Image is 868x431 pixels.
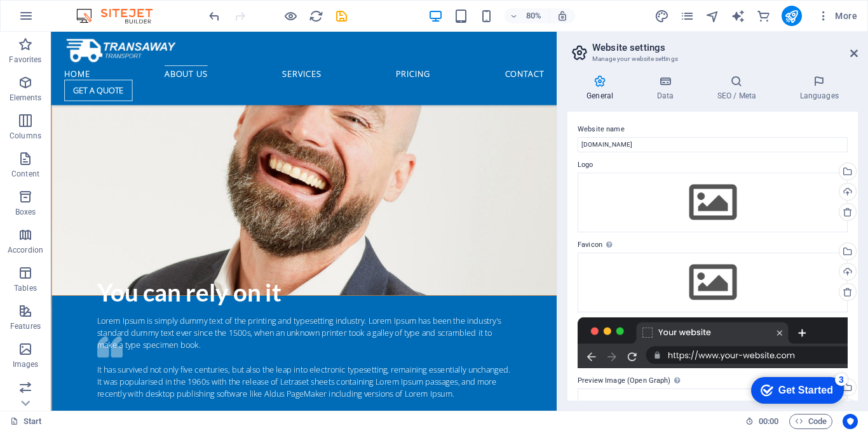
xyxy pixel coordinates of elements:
button: reload [308,8,323,23]
button: 80% [505,8,550,23]
i: Design (Ctrl+Alt+Y) [654,9,669,23]
p: Features [10,321,41,331]
i: Reload page [309,9,323,23]
i: Save (Ctrl+S) [334,9,349,23]
div: Select files from the file manager, stock photos, or upload file(s) [578,253,848,312]
p: Favorites [9,55,41,65]
button: navigator [705,8,721,23]
i: Undo: Change languages (Ctrl+Z) [207,9,222,23]
p: Elements [10,93,42,103]
p: Content [11,169,39,179]
h2: Website settings [592,42,858,53]
p: Accordion [8,245,43,255]
input: Name... [578,137,848,152]
i: Publish [784,9,799,23]
p: Images [13,359,39,369]
button: design [654,8,670,23]
button: More [812,6,862,26]
h6: 80% [524,8,544,23]
button: publish [782,6,802,26]
span: : [768,416,770,426]
label: Website name [578,122,848,137]
h6: Session time [745,414,779,429]
i: Commerce [756,9,771,23]
span: Code [795,414,827,429]
button: Click here to leave preview mode and continue editing [283,8,298,23]
label: Favicon [578,237,848,253]
label: Logo [578,157,848,173]
button: commerce [756,8,771,23]
h4: Data [637,75,698,102]
p: Tables [14,283,37,293]
button: Usercentrics [843,414,858,429]
h4: General [567,75,637,102]
a: Click to cancel selection. Double-click to open Pages [10,414,42,429]
button: text_generator [731,8,746,23]
label: Preview Image (Open Graph) [578,373,848,388]
img: Editor Logo [73,8,168,23]
p: Columns [10,131,41,141]
button: save [334,8,349,23]
div: Get Started [37,14,92,25]
h4: SEO / Meta [698,75,780,102]
div: Select files from the file manager, stock photos, or upload file(s) [578,173,848,232]
h4: Languages [780,75,858,102]
div: Get Started 3 items remaining, 40% complete [10,6,103,33]
span: 00 00 [759,414,778,429]
div: 3 [94,3,107,15]
button: undo [207,8,222,23]
button: pages [680,8,695,23]
p: Boxes [15,207,36,217]
i: Pages (Ctrl+Alt+S) [680,9,695,23]
span: More [817,10,857,22]
h3: Manage your website settings [592,53,832,65]
button: Code [789,414,832,429]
